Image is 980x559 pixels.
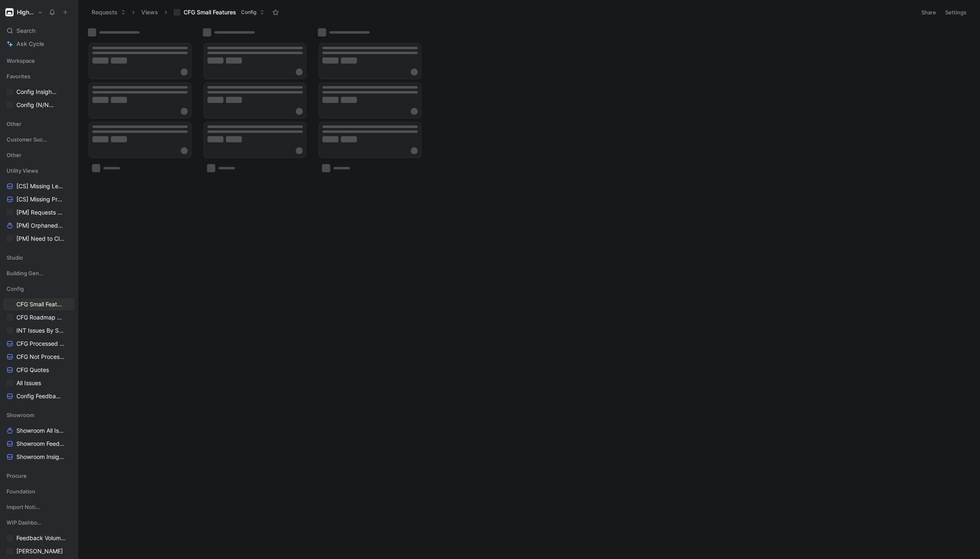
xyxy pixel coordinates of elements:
[3,424,74,437] a: Showroom All Issues
[16,313,65,322] span: CFG Roadmap Projects
[3,409,74,463] div: ShowroomShowroom All IssuesShowroom Feedback AllShowroom Insights to Link
[7,120,21,128] span: Other
[16,547,63,555] span: [PERSON_NAME]
[941,7,970,18] button: Settings
[16,221,64,230] span: [PM] Orphaned Issues
[16,427,64,435] span: Showroom All Issues
[3,38,74,50] a: Ask Cycle
[7,57,35,65] span: Workspace
[3,377,74,389] a: All Issues
[3,193,74,205] a: [CS] Missing Product Area
[241,8,256,16] span: Config
[7,472,27,480] span: Procure
[3,267,74,279] div: Building Generation
[3,545,74,557] a: [PERSON_NAME]
[16,534,66,542] span: Feedback Volume Over Time
[3,118,74,132] div: Other
[918,7,940,18] button: Share
[3,219,74,232] a: [PM] Orphaned Issues
[16,101,54,109] span: Config (N/N/L)
[3,532,74,544] a: Feedback Volume Over Time
[3,206,74,219] a: [PM] Requests Missing Product Area
[3,485,74,500] div: Foundation
[3,25,74,37] div: Search
[3,233,74,245] a: [PM] Need to Close Loop
[7,285,24,293] span: Config
[7,503,41,511] span: Import Notion
[3,438,74,450] a: Showroom Feedback All
[16,453,65,461] span: Showroom Insights to Link
[3,164,74,245] div: Utility Views[CS] Missing Level of Support[CS] Missing Product Area[PM] Requests Missing Product ...
[3,251,74,264] div: Studio
[7,167,38,175] span: Utility Views
[3,149,74,164] div: Other
[3,149,74,161] div: Other
[7,411,34,419] span: Showroom
[184,8,236,16] span: CFG Small Features
[7,135,48,144] span: Customer Success Dashboards
[3,133,74,146] div: Customer Success Dashboards
[16,208,67,217] span: [PM] Requests Missing Product Area
[16,195,65,203] span: [CS] Missing Product Area
[3,364,74,376] a: CFG Quotes
[3,485,74,497] div: Foundation
[16,379,41,387] span: All Issues
[16,182,66,190] span: [CS] Missing Level of Support
[3,86,74,98] a: Config Insights to Link
[3,298,74,310] a: CFG Small Features
[16,88,58,96] span: Config Insights to Link
[3,338,74,350] a: CFG Processed Feedback
[3,283,74,402] div: ConfigCFG Small FeaturesCFG Roadmap ProjectsINT Issues By StatusCFG Processed FeedbackCFG Not Pro...
[3,55,74,67] div: Workspace
[138,6,162,18] button: Views
[17,9,34,16] h1: Higharc
[3,470,74,484] div: Procure
[3,7,45,18] button: HigharcHigharc
[3,516,74,529] div: WIP Dashboards
[3,164,74,177] div: Utility Views
[16,235,65,243] span: [PM] Need to Close Loop
[3,390,74,402] a: Config Feedback All
[7,253,23,262] span: Studio
[16,353,66,361] span: CFG Not Processed Feedback
[7,72,30,80] span: Favorites
[7,269,44,277] span: Building Generation
[7,487,35,495] span: Foundation
[16,366,49,374] span: CFG Quotes
[3,133,74,148] div: Customer Success Dashboards
[3,501,74,516] div: Import Notion
[7,151,21,159] span: Other
[16,392,64,400] span: Config Feedback All
[5,8,14,16] img: Higharc
[3,99,74,111] a: Config (N/N/L)
[88,6,129,18] button: Requests
[16,39,44,49] span: Ask Cycle
[3,283,74,295] div: Config
[3,324,74,337] a: INT Issues By Status
[3,470,74,482] div: Procure
[3,118,74,130] div: Other
[16,340,65,348] span: CFG Processed Feedback
[3,501,74,513] div: Import Notion
[16,326,64,335] span: INT Issues By Status
[3,409,74,421] div: Showroom
[3,451,74,463] a: Showroom Insights to Link
[3,311,74,324] a: CFG Roadmap Projects
[3,351,74,363] a: CFG Not Processed Feedback
[170,6,268,18] button: CFG Small FeaturesConfig
[3,267,74,282] div: Building Generation
[3,251,74,266] div: Studio
[16,300,64,308] span: CFG Small Features
[16,440,65,448] span: Showroom Feedback All
[7,518,42,527] span: WIP Dashboards
[3,180,74,192] a: [CS] Missing Level of Support
[16,26,35,36] span: Search
[3,70,74,82] div: Favorites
